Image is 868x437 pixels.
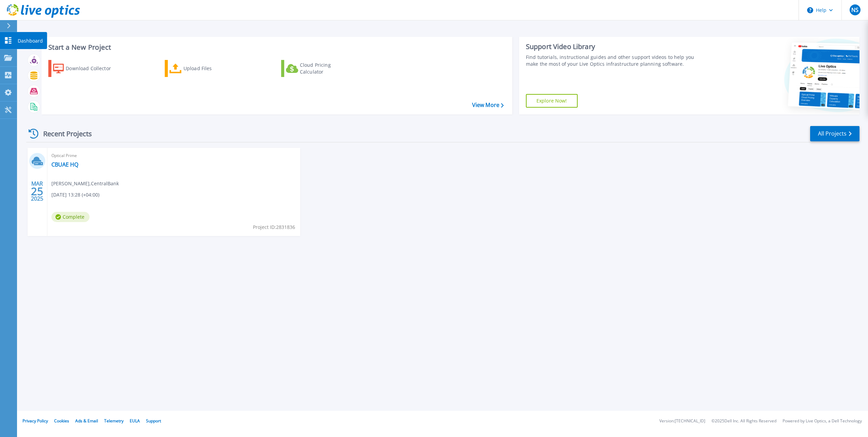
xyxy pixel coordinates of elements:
a: Upload Files [165,60,241,77]
div: Support Video Library [526,42,702,51]
a: Ads & Email [75,418,98,424]
span: Project ID: 2831836 [253,223,295,231]
div: Cloud Pricing Calculator [300,62,354,75]
li: © 2025 Dell Inc. All Rights Reserved [711,419,776,423]
span: [PERSON_NAME] , CentralBank [51,180,119,187]
div: Download Collector [66,62,120,75]
div: Find tutorials, instructional guides and other support videos to help you make the most of your L... [526,54,702,67]
a: Telemetry [104,418,124,424]
div: Recent Projects [26,125,101,142]
a: All Projects [810,126,859,141]
span: 25 [31,188,43,194]
span: [DATE] 13:28 (+04:00) [51,191,99,199]
span: Complete [51,212,90,222]
div: MAR 2025 [31,179,44,204]
h3: Start a New Project [48,44,503,51]
a: Support [146,418,161,424]
span: NS [851,7,858,13]
a: Cookies [54,418,69,424]
li: Powered by Live Optics, a Dell Technology [783,419,862,423]
a: Cloud Pricing Calculator [281,60,357,77]
a: Explore Now! [526,94,578,108]
p: Dashboard [18,32,43,50]
div: Upload Files [183,62,238,75]
a: Privacy Policy [22,418,48,424]
a: Download Collector [48,60,124,77]
a: EULA [130,418,140,424]
li: Version: [TECHNICAL_ID] [659,419,705,423]
a: View More [472,102,504,108]
a: CBUAE HQ [51,161,78,168]
span: Optical Prime [51,152,296,159]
